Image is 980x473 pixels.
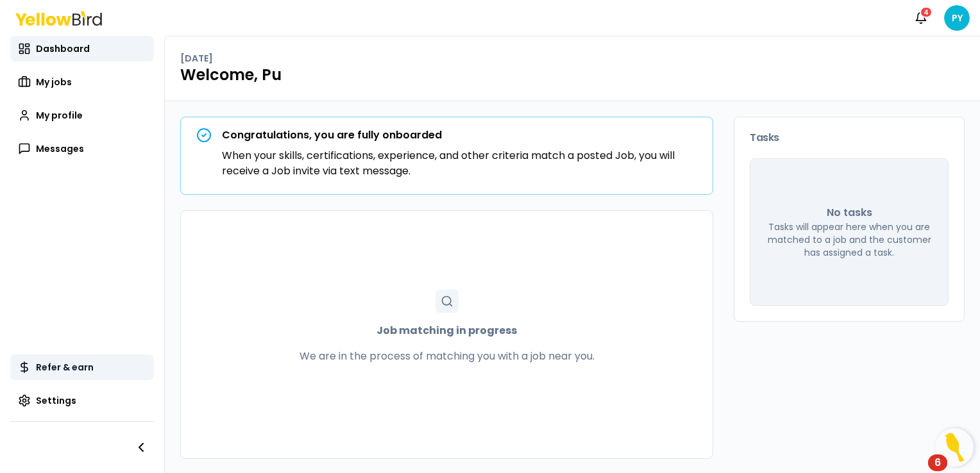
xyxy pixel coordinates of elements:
[36,361,94,374] span: Refer & earn
[36,394,76,407] span: Settings
[180,65,965,85] h1: Welcome, Pu
[36,109,83,122] span: My profile
[36,42,90,55] span: Dashboard
[376,323,517,338] strong: Job matching in progress
[36,76,72,88] span: My jobs
[10,136,154,162] a: Messages
[222,128,442,142] strong: Congratulations, you are fully onboarded
[180,52,213,65] p: [DATE]
[36,142,84,155] span: Messages
[827,205,872,220] p: No tasks
[766,220,933,259] p: Tasks will appear here when you are matched to a job and the customer has assigned a task.
[222,148,697,179] p: When your skills, certifications, experience, and other criteria match a posted Job, you will rec...
[920,6,933,18] div: 4
[10,103,154,128] a: My profile
[750,133,949,143] h3: Tasks
[10,36,154,62] a: Dashboard
[908,5,934,31] button: 4
[935,428,974,467] button: Open Resource Center, 6 new notifications
[300,349,595,364] p: We are in the process of matching you with a job near you.
[10,388,154,413] a: Settings
[10,69,154,95] a: My jobs
[944,5,970,31] span: PY
[10,354,154,380] a: Refer & earn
